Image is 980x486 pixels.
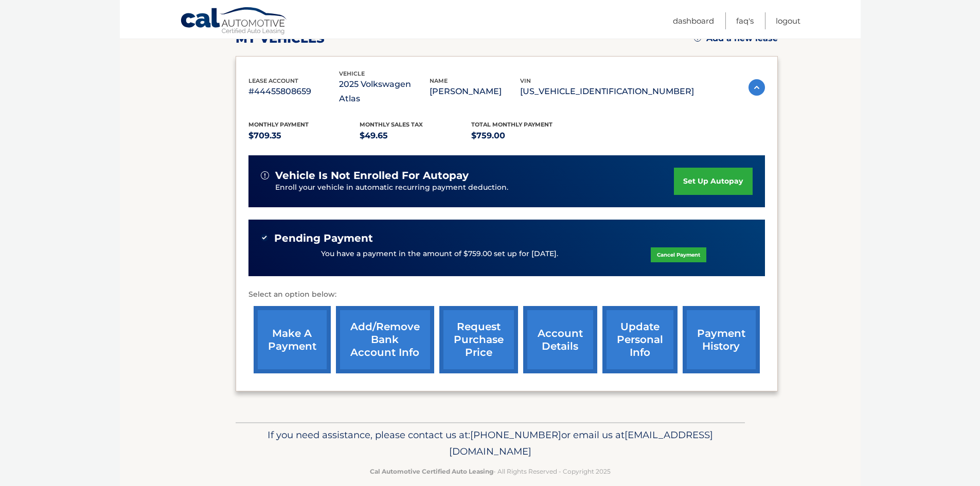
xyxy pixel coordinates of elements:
a: Cal Automotive [180,7,288,37]
span: [EMAIL_ADDRESS][DOMAIN_NAME] [449,429,713,457]
p: Select an option below: [248,289,765,301]
p: If you need assistance, please contact us at: or email us at [242,427,738,460]
span: Total Monthly Payment [471,121,553,128]
a: update personal info [602,306,678,373]
a: account details [523,306,597,373]
p: $709.35 [248,129,360,143]
p: Enroll your vehicle in automatic recurring payment deduction. [275,182,674,193]
a: make a payment [254,306,331,373]
span: Pending Payment [274,232,373,245]
span: vehicle is not enrolled for autopay [275,169,469,182]
span: vin [520,77,531,84]
p: 2025 Volkswagen Atlas [339,77,430,106]
span: name [430,77,448,84]
p: You have a payment in the amount of $759.00 set up for [DATE]. [321,248,558,260]
a: request purchase price [439,306,518,373]
p: [US_VEHICLE_IDENTIFICATION_NUMBER] [520,84,694,99]
span: [PHONE_NUMBER] [470,429,561,441]
p: $49.65 [360,129,471,143]
span: lease account [248,77,298,84]
p: #44455808659 [248,84,339,99]
p: [PERSON_NAME] [430,84,520,99]
a: payment history [683,306,760,373]
span: Monthly sales Tax [360,121,423,128]
a: Dashboard [673,12,714,29]
a: Add/Remove bank account info [336,306,434,373]
span: vehicle [339,70,365,77]
a: set up autopay [674,168,752,195]
img: accordion-active.svg [749,79,765,96]
img: check-green.svg [261,234,268,241]
span: Monthly Payment [248,121,309,128]
p: - All Rights Reserved - Copyright 2025 [242,466,738,477]
a: Logout [776,12,800,29]
p: $759.00 [471,129,583,143]
a: Cancel Payment [651,247,706,262]
strong: Cal Automotive Certified Auto Leasing [370,467,493,475]
img: alert-white.svg [261,171,269,179]
a: FAQ's [736,12,754,29]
